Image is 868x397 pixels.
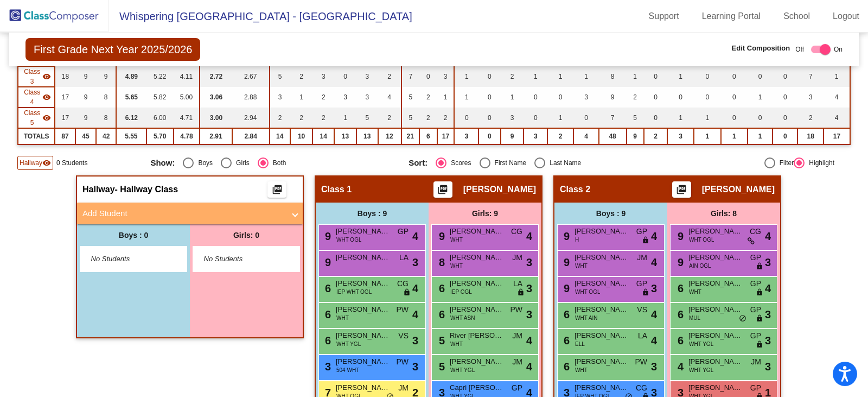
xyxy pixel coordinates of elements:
[599,128,627,144] td: 48
[651,332,657,349] span: 4
[824,8,868,25] a: Logout
[526,332,532,349] span: 4
[174,87,200,108] td: 5.00
[42,159,51,167] mat-icon: visibility
[644,128,668,144] td: 2
[675,335,684,346] span: 6
[412,228,418,244] span: 4
[560,184,590,195] span: Class 2
[55,108,75,128] td: 17
[547,108,573,128] td: 1
[732,43,790,54] span: Edit Composition
[20,158,42,168] span: Hallway
[174,128,200,144] td: 4.78
[512,330,522,342] span: JM
[526,306,532,323] span: 3
[336,330,390,341] span: [PERSON_NAME]
[694,128,721,144] td: 1
[450,314,475,322] span: WHT ASN
[675,230,684,242] span: 9
[378,128,401,144] td: 12
[526,280,532,297] span: 3
[116,108,146,128] td: 6.12
[689,314,700,322] span: MUL
[510,304,522,316] span: PW
[721,108,748,128] td: 0
[429,203,541,224] div: Girls: 9
[675,308,684,320] span: 6
[232,87,270,108] td: 2.88
[450,340,463,348] span: WHT
[146,87,174,108] td: 5.82
[748,108,773,128] td: 0
[336,288,372,296] span: IEP WHT OGL
[805,158,834,168] div: Highlight
[750,278,761,289] span: GP
[637,252,647,263] span: JM
[561,282,570,294] span: 9
[437,128,455,144] td: 17
[401,128,420,144] td: 21
[200,108,232,128] td: 3.00
[765,228,771,244] span: 4
[694,87,721,108] td: 0
[501,108,524,128] td: 3
[108,8,412,25] span: Whispering [GEOGRAPHIC_DATA] - [GEOGRAPHIC_DATA]
[575,278,629,289] span: [PERSON_NAME]
[721,128,748,144] td: 1
[436,282,445,294] span: 6
[150,157,400,168] mat-radio-group: Select an option
[96,66,116,87] td: 9
[146,128,174,144] td: 5.70
[599,108,627,128] td: 7
[290,66,313,87] td: 2
[437,66,455,87] td: 3
[450,252,504,263] span: [PERSON_NAME]
[396,304,409,316] span: PW
[524,128,547,144] td: 3
[547,128,573,144] td: 2
[436,256,445,268] span: 8
[694,66,721,87] td: 0
[336,340,361,348] span: WHT YGL
[56,158,87,168] span: 0 Students
[55,128,75,144] td: 87
[463,184,536,195] span: [PERSON_NAME]
[82,184,115,195] span: Hallway
[478,66,500,87] td: 0
[675,282,684,294] span: 6
[334,87,356,108] td: 3
[561,230,570,242] span: 9
[75,87,97,108] td: 9
[450,262,463,270] span: WHT
[75,66,97,87] td: 9
[200,87,232,108] td: 3.06
[750,252,761,263] span: GP
[446,158,471,168] div: Scores
[42,114,51,122] mat-icon: visibility
[312,108,334,128] td: 2
[573,66,598,87] td: 1
[321,184,352,195] span: Class 1
[450,288,472,296] span: IEP OGL
[322,282,331,294] span: 6
[524,66,547,87] td: 1
[18,66,55,87] td: Jennifer Medina - No Class Name
[356,108,378,128] td: 5
[115,184,178,195] span: - Hallway Class
[478,108,500,128] td: 0
[412,332,418,349] span: 3
[513,278,522,289] span: LA
[409,158,427,168] span: Sort:
[232,108,270,128] td: 2.94
[419,66,437,87] td: 0
[773,128,797,144] td: 0
[689,236,714,244] span: WHT OGL
[96,128,116,144] td: 42
[824,128,850,144] td: 17
[55,66,75,87] td: 18
[419,128,437,144] td: 6
[675,256,684,268] span: 9
[573,128,598,144] td: 4
[322,308,331,320] span: 6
